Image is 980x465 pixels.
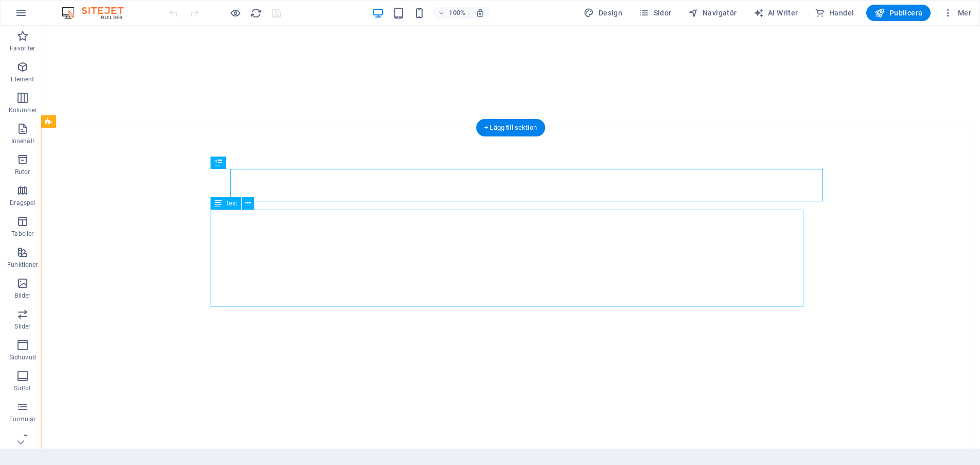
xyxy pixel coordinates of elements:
[635,5,675,21] button: Sidor
[10,44,35,53] p: Favoriter
[584,8,622,18] span: Design
[754,8,798,18] span: AI Writer
[866,5,931,21] button: Publicera
[874,8,922,18] span: Publicera
[9,353,36,361] p: Sidhuvud
[688,8,737,18] span: Navigatör
[580,5,626,21] button: Design
[684,5,741,21] button: Navigatör
[449,7,465,19] h6: 100%
[229,7,241,19] button: Klicka här för att lämna förhandsvisningsläge och fortsätta redigera
[14,322,30,331] p: Slider
[749,5,802,21] button: AI Writer
[811,5,859,21] button: Handel
[639,8,671,18] span: Sidor
[939,5,975,21] button: Mer
[943,8,971,18] span: Mer
[15,168,30,176] p: Rutor
[815,8,854,18] span: Handel
[14,291,30,300] p: Bilder
[433,7,470,19] button: 100%
[11,75,34,83] p: Element
[59,7,136,19] img: Editor Logo
[11,230,33,238] p: Tabeller
[10,199,35,207] p: Dragspel
[250,7,262,19] i: Uppdatera sida
[226,200,237,206] span: Text
[250,7,262,19] button: reload
[11,137,34,145] p: Innehåll
[476,119,545,136] div: + Lägg till sektion
[580,5,626,21] div: Design (Ctrl+Alt+Y)
[14,384,31,392] p: Sidfot
[9,415,36,423] p: Formulär
[476,8,485,18] i: Justera zoomnivån automatiskt vid storleksändring för att passa vald enhet.
[9,106,37,114] p: Kolumner
[7,261,38,269] p: Funktioner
